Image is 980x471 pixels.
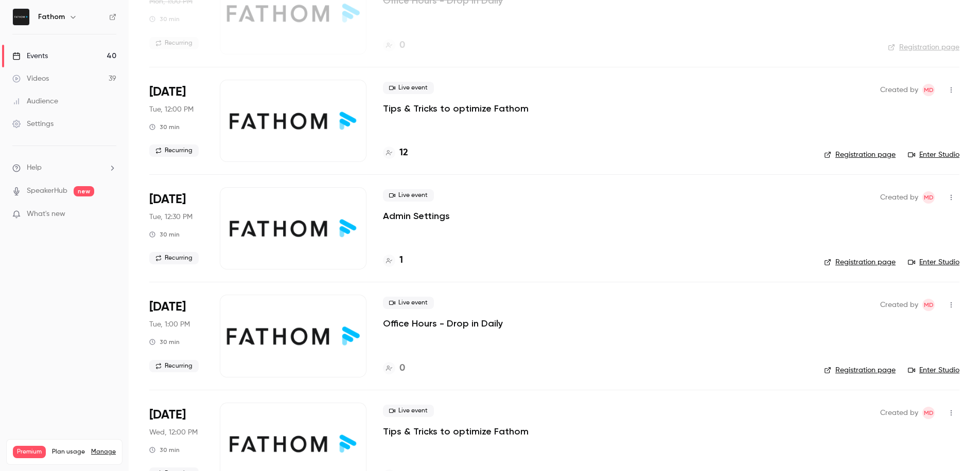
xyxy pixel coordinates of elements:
img: Fathom [13,9,29,25]
a: 0 [383,361,405,375]
span: Recurring [149,37,199,49]
a: Office Hours - Drop in Daily [383,317,503,330]
span: Tue, 1:00 PM [149,319,190,330]
a: 1 [383,253,403,267]
a: Tips & Tricks to optimize Fathom [383,102,529,115]
span: Created by [880,299,918,311]
iframe: Noticeable Trigger [104,210,116,219]
div: 30 min [149,230,180,239]
h4: 0 [399,361,405,375]
span: Michelle Dizon [922,191,935,204]
a: Tips & Tricks to optimize Fathom [383,425,529,438]
div: 30 min [149,338,180,346]
a: 12 [383,146,408,160]
div: 30 min [149,123,180,131]
span: Live event [383,405,434,417]
span: MD [924,407,934,419]
span: Recurring [149,144,199,157]
div: 30 min [149,15,180,23]
span: Tue, 12:30 PM [149,212,192,222]
span: new [74,186,94,196]
span: Live event [383,297,434,309]
span: Created by [880,84,918,96]
a: Registration page [824,257,896,267]
h4: 12 [399,146,408,160]
div: Oct 7 Tue, 12:00 PM (America/Toronto) [149,80,203,162]
a: Registration page [824,365,896,375]
h4: 1 [399,253,403,267]
span: [DATE] [149,299,186,315]
span: [DATE] [149,191,186,208]
span: Created by [880,191,918,204]
span: Created by [880,407,918,419]
span: Michelle Dizon [922,84,935,96]
a: Registration page [824,150,896,160]
a: Enter Studio [908,150,959,160]
a: Manage [91,448,116,456]
span: Recurring [149,360,199,372]
span: Recurring [149,252,199,264]
div: Videos [12,74,49,84]
span: MD [924,191,934,204]
span: [DATE] [149,407,186,423]
span: MD [924,299,934,311]
a: Enter Studio [908,365,959,375]
span: Tue, 12:00 PM [149,104,194,115]
span: Plan usage [52,448,85,456]
span: Live event [383,82,434,94]
span: [DATE] [149,84,186,100]
span: Help [27,162,42,173]
div: Audience [12,96,58,106]
a: 0 [383,39,405,52]
div: Oct 7 Tue, 12:30 PM (America/Toronto) [149,187,203,269]
a: Registration page [888,42,959,52]
li: help-dropdown-opener [12,162,116,173]
span: Michelle Dizon [922,407,935,419]
div: 30 min [149,446,180,454]
a: SpeakerHub [27,186,67,196]
a: Enter Studio [908,257,959,267]
h4: 0 [399,39,405,52]
span: Wed, 12:00 PM [149,427,198,438]
div: Oct 7 Tue, 1:00 PM (America/Toronto) [149,295,203,377]
div: Events [12,51,48,61]
h6: Fathom [38,12,65,22]
span: Michelle Dizon [922,299,935,311]
span: What's new [27,209,65,220]
span: Premium [13,446,46,458]
a: Admin Settings [383,210,450,222]
span: MD [924,84,934,96]
div: Settings [12,119,54,129]
span: Live event [383,189,434,202]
